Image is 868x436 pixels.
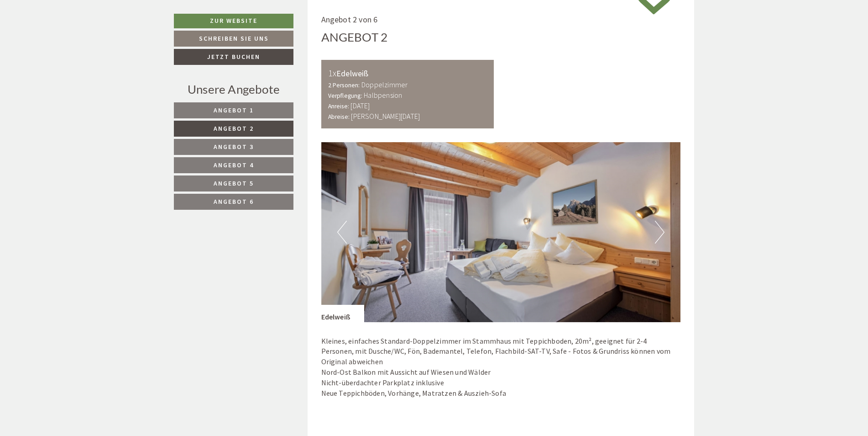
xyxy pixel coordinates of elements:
span: Angebot 2 von 6 [321,14,378,25]
small: 2 Personen: [328,81,360,89]
button: Next [655,221,664,244]
button: Previous [337,221,347,244]
small: Verpflegung: [328,92,362,100]
small: Anreise: [328,102,350,110]
b: 1x [328,67,336,79]
div: [DATE] [163,7,196,23]
small: 09:30 [14,45,145,51]
div: Edelweiß [328,67,487,80]
b: [DATE] [350,101,370,110]
span: Angebot 5 [214,179,254,187]
a: Schreiben Sie uns [174,31,293,47]
a: Zur Website [174,14,293,28]
div: Guten Tag, wie können wir Ihnen helfen? [7,25,149,53]
b: [PERSON_NAME][DATE] [351,112,420,121]
p: Kleines, einfaches Standard-Doppelzimmer im Stammhaus mit Teppichboden, 20m², geeignet für 2-4 Pe... [321,336,681,399]
div: [GEOGRAPHIC_DATA] [14,27,145,34]
b: Doppelzimmer [361,80,408,89]
div: Edelweiß [321,305,365,322]
span: Angebot 3 [214,143,254,151]
a: Jetzt buchen [174,49,293,65]
button: Senden [305,241,360,257]
img: image [321,142,681,322]
span: Angebot 6 [214,197,254,206]
small: Abreise: [328,113,350,121]
span: Angebot 4 [214,161,254,169]
div: Angebot 2 [321,29,388,46]
div: Unsere Angebote [174,81,293,98]
span: Angebot 2 [214,124,254,133]
b: Halbpension [364,90,402,100]
span: Angebot 1 [214,106,254,114]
